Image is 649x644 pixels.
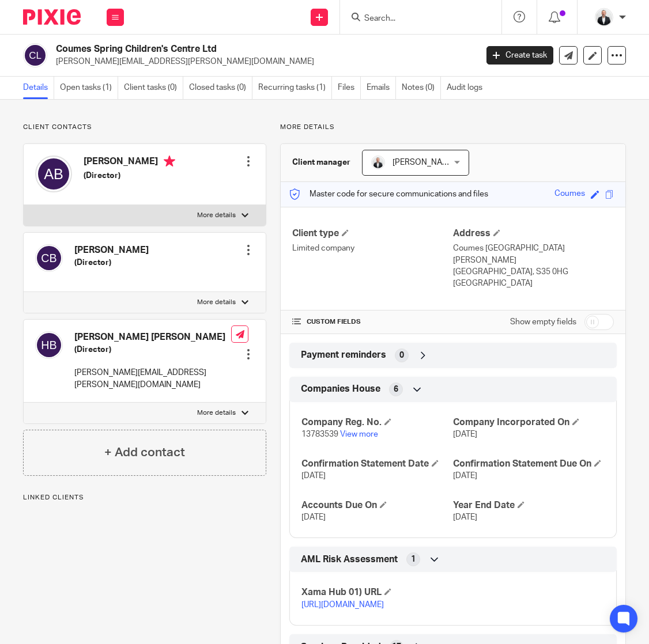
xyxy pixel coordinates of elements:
[35,331,63,359] img: svg%3E
[301,472,326,480] span: [DATE]
[301,430,338,438] span: 13783539
[23,123,266,132] p: Client contacts
[411,554,416,565] span: 1
[84,156,175,170] h4: [PERSON_NAME]
[301,554,398,566] span: AML Risk Assessment
[453,513,477,521] span: [DATE]
[301,416,453,429] h4: Company Reg. No.
[363,14,467,24] input: Search
[74,367,231,391] p: [PERSON_NAME][EMAIL_ADDRESS][PERSON_NAME][DOMAIN_NAME]
[23,43,47,67] img: svg%3E
[453,472,477,480] span: [DATE]
[453,430,477,438] span: [DATE]
[453,228,614,240] h4: Address
[301,601,384,609] a: [URL][DOMAIN_NAME]
[340,430,378,438] a: View more
[56,56,469,67] p: [PERSON_NAME][EMAIL_ADDRESS][PERSON_NAME][DOMAIN_NAME]
[301,499,453,512] h4: Accounts Due On
[292,228,453,240] h4: Client type
[74,331,231,343] h4: [PERSON_NAME] [PERSON_NAME]
[453,499,605,512] h4: Year End Date
[301,383,380,395] span: Companies House
[84,170,175,181] h5: (Director)
[104,444,185,461] h4: + Add contact
[554,188,585,201] div: Coumes
[367,77,396,99] a: Emails
[301,349,386,361] span: Payment reminders
[74,257,149,268] h5: (Director)
[292,243,453,254] p: Limited company
[23,77,54,99] a: Details
[23,493,266,502] p: Linked clients
[453,416,605,429] h4: Company Incorporated On
[402,77,441,99] a: Notes (0)
[74,244,149,256] h4: [PERSON_NAME]
[510,316,576,328] label: Show empty fields
[56,43,387,55] h2: Coumes Spring Children's Centre Ltd
[453,266,614,278] p: [GEOGRAPHIC_DATA], S35 0HG
[60,77,118,99] a: Open tasks (1)
[301,513,326,521] span: [DATE]
[447,77,488,99] a: Audit logs
[197,298,236,307] p: More details
[197,211,236,220] p: More details
[292,317,453,327] h4: CUSTOM FIELDS
[35,244,63,272] img: svg%3E
[453,278,614,289] p: [GEOGRAPHIC_DATA]
[394,384,398,395] span: 6
[338,77,361,99] a: Files
[453,243,614,266] p: Coumes [GEOGRAPHIC_DATA][PERSON_NAME]
[23,9,81,25] img: Pixie
[74,344,231,355] h5: (Director)
[595,8,613,26] img: _SKY9589-Edit-2.jpeg
[164,156,175,167] i: Primary
[280,123,626,132] p: More details
[301,458,453,470] h4: Confirmation Statement Date
[124,77,183,99] a: Client tasks (0)
[289,188,488,200] p: Master code for secure communications and files
[399,350,404,361] span: 0
[486,46,553,65] a: Create task
[258,77,332,99] a: Recurring tasks (1)
[453,458,605,470] h4: Confirmation Statement Due On
[393,158,456,166] span: [PERSON_NAME]
[35,156,72,192] img: svg%3E
[197,408,236,418] p: More details
[301,586,453,598] h4: Xama Hub 01) URL
[371,156,385,169] img: _SKY9589-Edit-2.jpeg
[189,77,252,99] a: Closed tasks (0)
[292,157,350,168] h3: Client manager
